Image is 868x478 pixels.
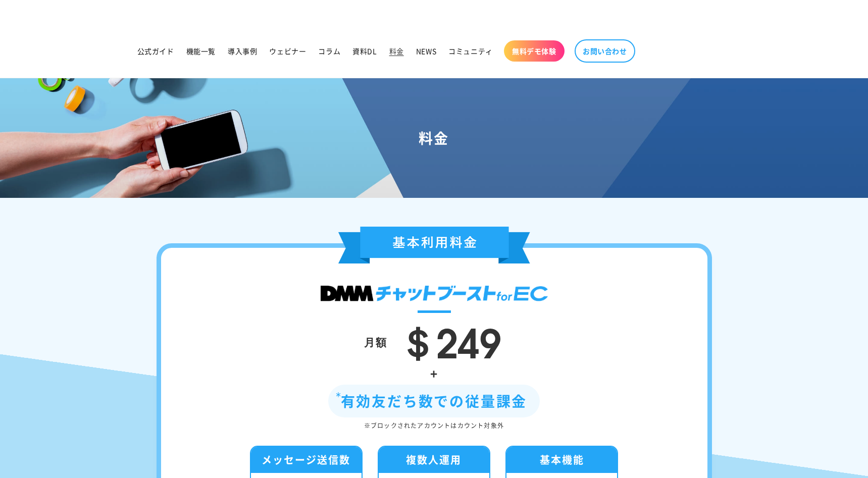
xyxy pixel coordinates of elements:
[383,40,410,62] a: 料金
[575,39,635,63] a: お問い合わせ
[352,46,377,56] span: 資料DL
[191,420,677,431] div: ※ブロックされたアカウントはカウント対象外
[364,332,387,351] div: 月額
[312,40,346,62] a: コラム
[442,40,499,62] a: コミュニティ
[397,310,501,369] span: ＄249
[389,46,404,56] span: 料金
[180,40,222,62] a: 機能一覧
[328,385,540,417] div: 有効友だち数での従量課金
[263,40,312,62] a: ウェビナー
[583,46,627,56] span: お問い合わせ
[186,46,216,56] span: 機能一覧
[222,40,263,62] a: 導入事例
[504,40,565,62] a: 無料デモ体験
[506,447,617,473] div: 基本機能
[131,40,180,62] a: 公式ガイド
[416,46,436,56] span: NEWS
[338,227,530,263] img: 基本利用料金
[410,40,442,62] a: NEWS
[137,46,174,56] span: 公式ガイド
[379,447,489,473] div: 複数人運用
[448,46,493,56] span: コミュニティ
[346,40,383,62] a: 資料DL
[321,286,548,301] img: DMMチャットブースト
[228,46,257,56] span: 導入事例
[12,129,856,147] h1: 料金
[512,46,556,56] span: 無料デモ体験
[251,447,362,473] div: メッセージ送信数
[269,46,306,56] span: ウェビナー
[318,46,340,56] span: コラム
[191,362,677,384] div: +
